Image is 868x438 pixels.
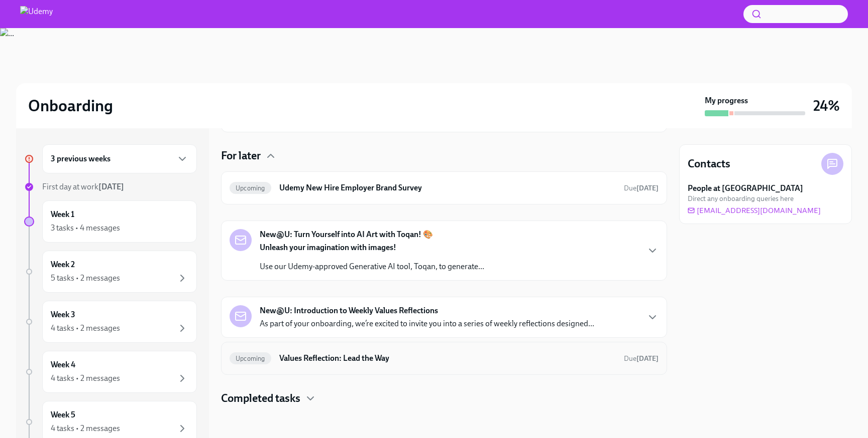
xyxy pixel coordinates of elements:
div: 4 tasks • 2 messages [51,323,120,334]
h4: Contacts [688,156,730,171]
span: First day at work [42,182,124,191]
span: September 29th, 2025 10:00 [624,354,659,363]
strong: Unleash your imagination with images! [260,243,396,252]
h2: Onboarding [28,96,113,116]
h6: Week 1 [51,209,74,220]
a: UpcomingUdemy New Hire Employer Brand SurveyDue[DATE] [230,180,659,196]
h6: Week 5 [51,409,75,420]
div: Completed tasks [221,391,667,406]
span: Due [624,184,659,192]
strong: My progress [705,95,748,106]
div: 3 previous weeks [42,144,197,173]
h6: Week 4 [51,359,75,370]
h6: Week 3 [51,309,75,320]
h4: Completed tasks [221,391,300,406]
h6: Week 2 [51,259,75,270]
a: Week 34 tasks • 2 messages [24,301,197,343]
div: 3 tasks • 4 messages [51,223,120,234]
a: UpcomingValues Reflection: Lead the WayDue[DATE] [230,350,659,366]
strong: New@U: Introduction to Weekly Values Reflections [260,305,438,316]
p: Use our Udemy-approved Generative AI tool, Toqan, to generate... [260,261,484,272]
img: Udemy [20,6,53,22]
a: Week 44 tasks • 2 messages [24,351,197,393]
h3: 24% [813,97,840,115]
a: Week 25 tasks • 2 messages [24,251,197,293]
div: 4 tasks • 2 messages [51,373,120,384]
h6: 3 previous weeks [51,153,111,164]
a: [EMAIL_ADDRESS][DOMAIN_NAME] [688,205,821,215]
span: Direct any onboarding queries here [688,194,794,203]
strong: [DATE] [636,354,659,363]
strong: New@U: Turn Yourself into AI Art with Toqan! 🎨 [260,229,433,240]
span: Upcoming [230,184,271,192]
a: Week 13 tasks • 4 messages [24,200,197,243]
div: For later [221,148,667,163]
p: As part of your onboarding, we’re excited to invite you into a series of weekly reflections desig... [260,318,594,329]
span: September 27th, 2025 10:00 [624,183,659,193]
span: Due [624,354,659,363]
strong: [DATE] [98,182,124,191]
a: First day at work[DATE] [24,181,197,192]
h4: For later [221,148,261,163]
div: 5 tasks • 2 messages [51,273,120,284]
h6: Udemy New Hire Employer Brand Survey [279,182,616,193]
strong: People at [GEOGRAPHIC_DATA] [688,183,803,194]
div: 4 tasks • 2 messages [51,423,120,434]
h6: Values Reflection: Lead the Way [279,353,616,364]
strong: [DATE] [636,184,659,192]
span: Upcoming [230,355,271,362]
